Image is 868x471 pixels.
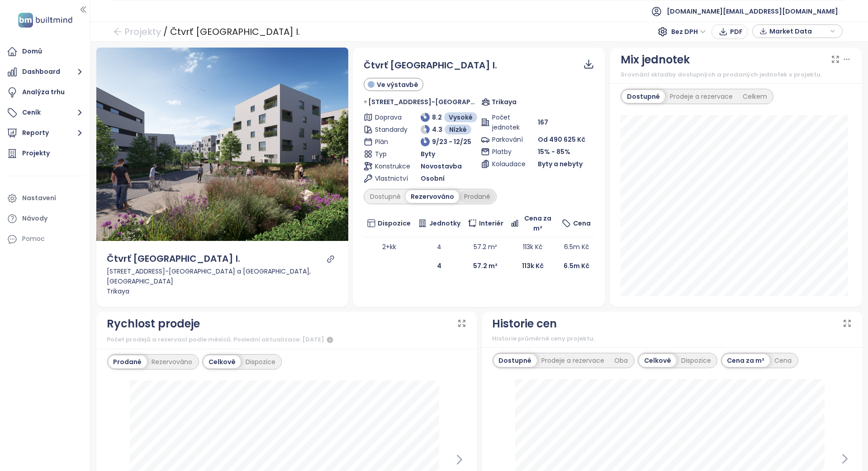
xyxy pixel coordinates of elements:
[421,173,445,183] span: Osobní
[5,210,85,228] a: Návody
[5,189,85,207] a: Nastavení
[437,261,441,270] b: 4
[537,354,610,367] div: Prodeje a rezervace
[364,59,497,72] span: Čtvrť [GEOGRAPHIC_DATA] I.
[492,159,521,169] span: Kolaudace
[378,218,411,228] span: Dispozice
[429,218,460,228] span: Jednotky
[375,173,403,183] span: Vlastnictví
[204,356,241,368] div: Celkově
[665,90,738,103] div: Prodeje a rezervace
[163,24,168,40] div: /
[621,70,851,79] div: Srovnání skladby dostupných a prodaných jednotek v projektu.
[432,112,442,122] span: 8.2
[432,125,442,135] span: 4.3
[667,0,838,22] span: [DOMAIN_NAME][EMAIL_ADDRESS][DOMAIN_NAME]
[22,46,42,57] div: Domů
[5,83,85,101] a: Analýza trhu
[479,218,503,228] span: Interiér
[375,137,403,147] span: Plán
[327,255,335,263] a: link
[769,24,828,38] span: Market Data
[538,159,583,169] span: Byty a nebyty
[5,43,85,61] a: Domů
[414,237,464,256] td: 4
[241,356,280,368] div: Dispozice
[421,161,462,171] span: Novostavba
[22,87,65,98] div: Analýza trhu
[492,147,521,157] span: Platby
[113,24,161,40] a: arrow-left Projekty
[493,334,852,343] div: Historie průměrné ceny projektu.
[538,117,548,127] span: 167
[711,24,748,39] button: PDF
[5,144,85,163] a: Projekty
[676,354,716,367] div: Dispozice
[107,334,466,345] div: Počet prodejů a rezervací podle měsíců. Poslední aktualizace: [DATE]
[492,135,521,144] span: Parkování
[364,237,414,256] td: 2+kk
[375,149,403,159] span: Typ
[375,112,403,122] span: Doprava
[492,112,521,132] span: Počet jednotek
[610,354,633,367] div: Oba
[722,354,770,367] div: Cena za m²
[22,233,45,245] div: Pomoc
[5,63,85,81] button: Dashboard
[147,356,198,368] div: Rezervováno
[22,192,56,204] div: Nastavení
[521,213,555,233] span: Cena za m²
[375,125,403,135] span: Standardy
[464,237,507,256] td: 57.2 m²
[730,27,743,37] span: PDF
[449,125,467,135] span: Nízké
[107,315,200,332] div: Rychlost prodeje
[449,112,473,122] span: Vysoké
[473,261,498,270] b: 57.2 m²
[15,11,75,29] img: logo
[107,266,338,286] div: [STREET_ADDRESS]-[GEOGRAPHIC_DATA] a [GEOGRAPHIC_DATA], [GEOGRAPHIC_DATA]
[432,137,471,147] span: 9/23 - 12/25
[564,261,589,270] b: 6.5m Kč
[5,124,85,142] button: Reporty
[377,80,418,90] span: Ve výstavbě
[492,97,517,107] span: Trikaya
[738,90,772,103] div: Celkem
[406,190,459,203] div: Rezervováno
[107,252,241,266] div: Čtvrť [GEOGRAPHIC_DATA] I.
[5,104,85,122] button: Ceník
[523,242,542,251] span: 113k Kč
[109,356,147,368] div: Prodané
[421,149,435,159] span: Byty
[494,354,537,367] div: Dostupné
[170,24,300,40] div: Čtvrť [GEOGRAPHIC_DATA] I.
[113,27,122,36] span: arrow-left
[622,90,665,103] div: Dostupné
[368,97,477,107] span: [STREET_ADDRESS]-[GEOGRAPHIC_DATA] a [GEOGRAPHIC_DATA], [GEOGRAPHIC_DATA]
[375,161,403,171] span: Konstrukce
[522,261,544,270] b: 113k Kč
[639,354,676,367] div: Celkově
[538,135,585,144] span: Od 490 625 Kč
[757,24,838,38] div: button
[22,213,47,224] div: Návody
[564,242,589,251] span: 6.5m Kč
[107,286,338,296] div: Trikaya
[671,25,706,38] span: Bez DPH
[22,148,50,159] div: Projekty
[5,230,85,248] div: Pomoc
[459,190,495,203] div: Prodané
[770,354,797,367] div: Cena
[621,51,690,68] div: Mix jednotek
[573,218,591,228] span: Cena
[493,315,557,332] div: Historie cen
[365,190,406,203] div: Dostupné
[538,147,570,156] span: 15% - 85%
